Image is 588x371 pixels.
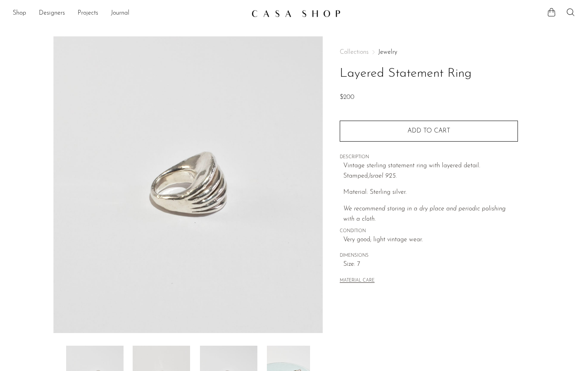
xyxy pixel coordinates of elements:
a: Designers [39,8,65,19]
span: Size: 7 [343,259,518,270]
img: Layered Statement Ring [53,36,323,333]
a: Projects [78,8,98,19]
span: Very good; light vintage wear. [343,235,518,245]
button: MATERIAL CARE [340,278,375,284]
span: DIMENSIONS [340,252,518,259]
em: We recommend storing in a dry place and periodic polishing with a cloth. [343,206,506,222]
button: Add to cart [340,121,518,141]
span: $200 [340,94,354,100]
p: Vintage sterling statement ring with layered detail. Stamped, [343,161,518,181]
em: Israel 925. [369,173,397,179]
nav: Breadcrumbs [340,49,518,55]
a: Journal [111,8,129,19]
span: Add to cart [407,128,450,134]
h1: Layered Statement Ring [340,64,518,84]
span: CONDITION [340,228,518,235]
a: Jewelry [378,49,397,55]
p: Material: Sterling silver. [343,187,518,198]
span: Collections [340,49,369,55]
a: Shop [13,8,26,19]
ul: NEW HEADER MENU [13,7,245,20]
nav: Desktop navigation [13,7,245,20]
span: DESCRIPTION [340,154,518,161]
